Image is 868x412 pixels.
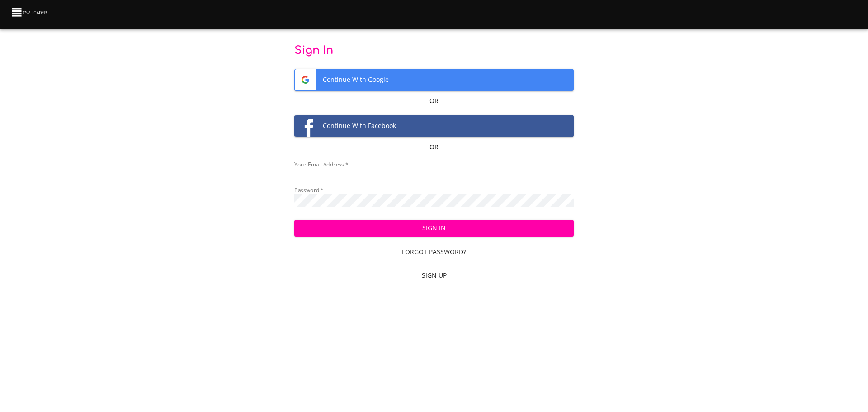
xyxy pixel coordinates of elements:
button: Google logoContinue With Google [294,69,574,91]
label: Password [294,188,324,193]
button: Facebook logoContinue With Facebook [294,115,574,137]
span: Continue With Google [295,69,574,90]
img: CSV Loader [11,6,49,19]
a: Forgot Password? [294,244,574,260]
p: Or [410,142,457,152]
p: Or [410,96,457,105]
span: Forgot Password? [298,246,571,258]
span: Sign Up [298,270,571,281]
button: Sign In [294,220,574,237]
img: Google logo [295,69,316,90]
img: Facebook logo [295,115,316,137]
a: Sign Up [294,267,574,284]
span: Sign In [302,223,567,234]
p: Sign In [294,43,574,58]
span: Continue With Facebook [295,115,574,137]
label: Your Email Address [294,162,348,167]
